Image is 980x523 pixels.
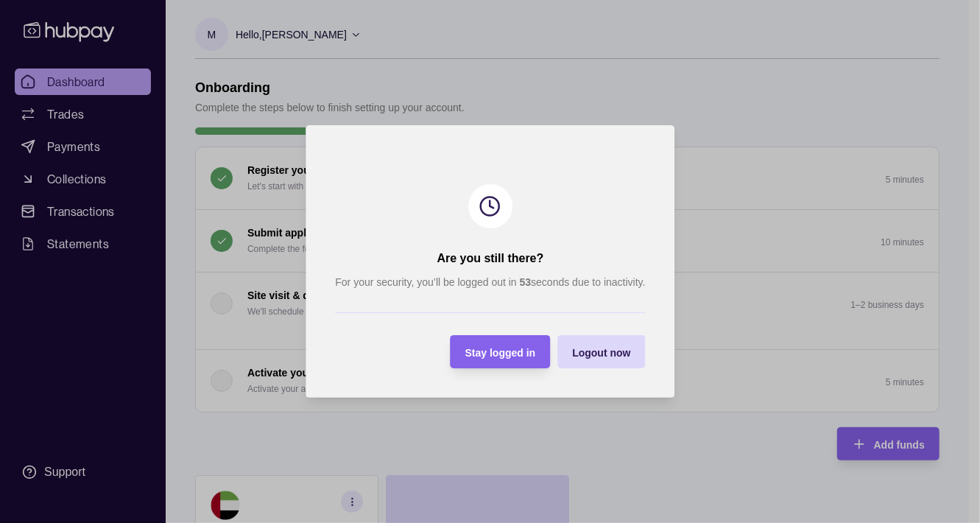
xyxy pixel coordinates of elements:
strong: 53 [519,276,531,288]
button: Stay logged in [450,335,550,368]
h2: Are you still there? [437,250,543,267]
span: Logout now [572,347,630,359]
span: Stay logged in [465,347,535,359]
button: Logout now [557,335,645,368]
p: For your security, you’ll be logged out in seconds due to inactivity. [335,274,645,290]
